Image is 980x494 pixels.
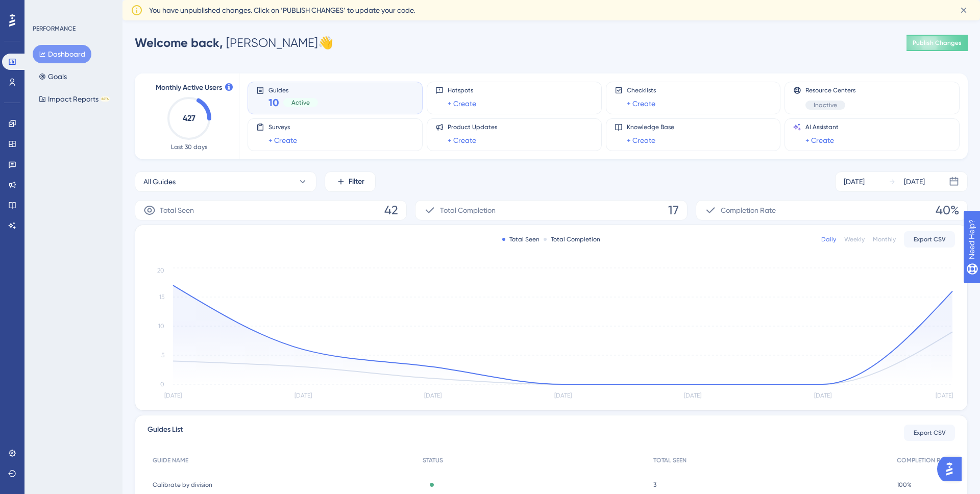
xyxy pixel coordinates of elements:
span: Product Updates [448,123,497,131]
tspan: [DATE] [936,392,953,399]
span: Monthly Active Users [156,82,222,94]
button: Filter [325,171,376,192]
tspan: 5 [161,352,164,359]
span: You have unpublished changes. Click on ‘PUBLISH CHANGES’ to update your code. [149,4,415,16]
span: All Guides [143,176,176,188]
a: + Create [627,97,655,110]
span: Checklists [627,86,656,94]
span: Active [291,98,310,107]
span: Total Completion [440,204,496,216]
div: PERFORMANCE [33,24,76,33]
a: + Create [448,134,476,146]
button: Export CSV [904,231,955,248]
div: Daily [821,235,836,243]
span: Export CSV [914,235,946,243]
text: 427 [183,113,195,123]
div: BETA [101,96,110,102]
span: Last 30 days [171,143,207,151]
span: Guides List [148,424,183,442]
tspan: [DATE] [684,392,701,399]
span: AI Assistant [805,123,839,131]
span: COMPLETION RATE [897,456,950,464]
div: [DATE] [904,176,925,188]
tspan: 15 [159,293,164,301]
button: Publish Changes [906,35,968,51]
div: [PERSON_NAME] 👋 [135,35,333,51]
div: Weekly [844,235,865,243]
span: 3 [653,481,656,489]
span: 40% [936,202,959,218]
span: Total Seen [160,204,194,216]
div: Total Completion [544,235,600,243]
span: 42 [384,202,398,218]
span: Publish Changes [913,39,962,47]
span: Filter [349,176,364,188]
span: Hotspots [448,86,476,94]
span: Inactive [814,101,837,109]
button: Dashboard [33,45,91,63]
tspan: [DATE] [814,392,831,399]
span: Completion Rate [721,204,776,216]
span: 10 [268,95,279,110]
tspan: 0 [160,381,164,388]
span: STATUS [423,456,443,464]
a: + Create [805,134,834,146]
tspan: [DATE] [295,392,312,399]
span: Resource Centers [805,86,855,94]
div: Total Seen [502,235,540,243]
a: + Create [448,97,476,110]
span: 17 [668,202,679,218]
span: Knowledge Base [627,123,674,131]
span: TOTAL SEEN [653,456,687,464]
span: GUIDE NAME [153,456,188,464]
a: + Create [268,134,297,146]
span: 100% [897,481,912,489]
button: All Guides [135,171,316,192]
button: Impact ReportsBETA [33,90,116,108]
tspan: 20 [157,267,164,274]
iframe: UserGuiding AI Assistant Launcher [937,454,968,484]
span: Guides [268,86,318,93]
span: Need Help? [24,3,64,15]
tspan: 10 [158,323,164,330]
div: Monthly [873,235,896,243]
a: + Create [627,134,655,146]
span: Export CSV [914,429,946,437]
span: Surveys [268,123,297,131]
tspan: [DATE] [554,392,572,399]
button: Goals [33,67,73,86]
span: Calibrate by division [153,481,212,489]
div: [DATE] [844,176,865,188]
button: Export CSV [904,425,955,441]
span: Welcome back, [135,35,223,50]
tspan: [DATE] [164,392,182,399]
tspan: [DATE] [424,392,442,399]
